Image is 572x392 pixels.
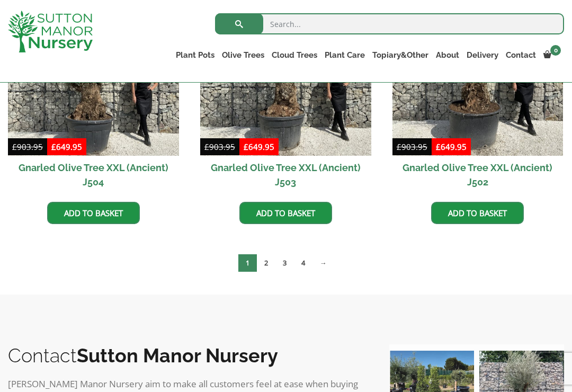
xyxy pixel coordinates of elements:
bdi: 903.95 [204,141,235,152]
span: £ [436,141,441,152]
span: £ [51,141,56,152]
a: Page 4 [294,254,312,272]
b: Sutton Manor Nursery [77,344,278,367]
a: Page 2 [257,254,275,272]
a: Cloud Trees [268,48,321,63]
bdi: 649.95 [244,141,274,152]
a: Olive Trees [218,48,268,63]
a: Contact [502,48,540,63]
span: Page 1 [238,254,257,272]
a: Add to basket: “Gnarled Olive Tree XXL (Ancient) J503” [239,202,332,224]
a: → [312,254,334,272]
span: 0 [550,45,561,56]
a: Add to basket: “Gnarled Olive Tree XXL (Ancient) J504” [47,202,140,224]
bdi: 903.95 [12,141,43,152]
span: £ [204,141,209,152]
a: About [432,48,463,63]
a: Plant Pots [172,48,218,63]
a: Plant Care [321,48,369,63]
h2: Contact [8,344,368,367]
span: £ [12,141,17,152]
input: Search... [215,13,564,34]
bdi: 649.95 [436,141,467,152]
a: Delivery [463,48,502,63]
bdi: 649.95 [51,141,82,152]
img: logo [8,11,93,52]
h2: Gnarled Olive Tree XXL (Ancient) J503 [200,156,371,194]
nav: Product Pagination [8,254,564,276]
a: Page 3 [275,254,294,272]
a: 0 [540,48,564,63]
a: Add to basket: “Gnarled Olive Tree XXL (Ancient) J502” [431,202,524,224]
span: £ [397,141,401,152]
span: £ [244,141,248,152]
h2: Gnarled Olive Tree XXL (Ancient) J502 [392,156,564,194]
a: Topiary&Other [369,48,432,63]
h2: Gnarled Olive Tree XXL (Ancient) J504 [8,156,179,194]
bdi: 903.95 [397,141,427,152]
